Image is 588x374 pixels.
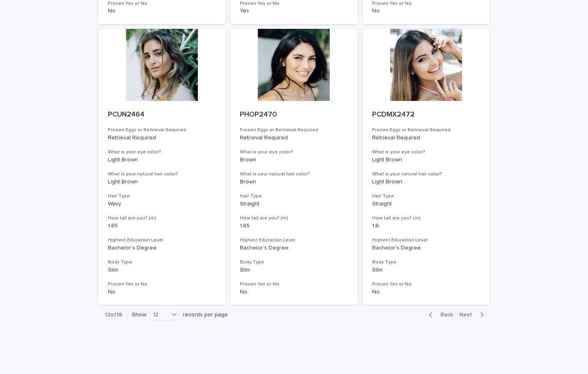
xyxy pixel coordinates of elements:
h3: Body Type [372,259,480,265]
p: No [108,289,216,296]
h3: Highest Education Level [108,237,216,243]
p: Slim [240,267,348,273]
p: Show [132,312,146,318]
p: Light Brown [372,157,480,163]
a: PCDMX2472Frozen Eggs or Retrieval RequiredRetrieval RequiredWhat is your eye color?Light BrownWha... [363,29,490,305]
p: Brown [240,157,348,163]
h3: Frozen Eggs or Retrieval Required [108,127,216,133]
h3: Proven Yes or No [240,281,348,288]
p: Yes [240,8,348,14]
h3: Hair Type [372,193,480,199]
div: 12 [150,311,169,319]
p: Slim [372,267,480,273]
h3: How tall are you? (m) [108,215,216,221]
p: No [240,289,348,296]
p: 1.65 [108,223,216,229]
a: PHOP2470Frozen Eggs or Retrieval RequiredRetrieval RequiredWhat is your eye color?BrownWhat is yo... [230,29,358,305]
p: 1.65 [240,223,348,229]
button: Back [423,311,456,318]
p: Wavy [108,201,216,207]
h3: Proven Yes or No [108,281,216,288]
h3: How tall are you? (m) [372,215,480,221]
p: 12 of 18 [98,305,129,325]
h3: Body Type [108,259,216,265]
h3: Highest Education Level [372,237,480,243]
p: Bachelor's Degree [108,245,216,251]
p: Bachelor's Degree [372,245,480,251]
h3: Frozen Eggs or Retrieval Required [372,127,480,133]
h3: Hair Type [108,193,216,199]
h3: Proven Yes or No [372,0,480,7]
h3: Frozen Eggs or Retrieval Required [240,127,348,133]
h3: What is your eye color? [372,149,480,155]
h3: What is your natural hair color? [372,171,480,177]
p: Retrieval Required [240,135,348,141]
h3: Hair Type [240,193,348,199]
h3: Proven Yes or No [108,0,216,7]
p: No [372,289,480,296]
p: Light Brown [108,179,216,185]
p: PHOP2470 [240,111,348,119]
h3: What is your natural hair color? [108,171,216,177]
p: No [108,8,216,14]
button: Next [456,311,490,318]
p: Bachelor's Degree [240,245,348,251]
h3: Body Type [240,259,348,265]
h3: How tall are you? (m) [240,215,348,221]
h3: Highest Education Level [240,237,348,243]
a: PCUN2464Frozen Eggs or Retrieval RequiredRetrieval RequiredWhat is your eye color?Light BrownWhat... [98,29,226,305]
p: PCUN2464 [108,111,216,119]
span: Next [459,312,477,318]
p: records per page [183,312,228,318]
h3: What is your eye color? [108,149,216,155]
p: No [372,8,480,14]
p: Light Brown [108,157,216,163]
p: 1.6 [372,223,480,229]
p: Slim [108,267,216,273]
p: Brown [240,179,348,185]
h3: Proven Yes or No [240,0,348,7]
p: Straight [240,201,348,207]
span: Back [436,312,453,318]
h3: What is your eye color? [240,149,348,155]
p: Retrieval Required [108,135,216,141]
p: PCDMX2472 [372,111,480,119]
h3: Proven Yes or No [372,281,480,288]
p: Retrieval Required [372,135,480,141]
p: Light Brown [372,179,480,185]
h3: What is your natural hair color? [240,171,348,177]
p: Straight [372,201,480,207]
